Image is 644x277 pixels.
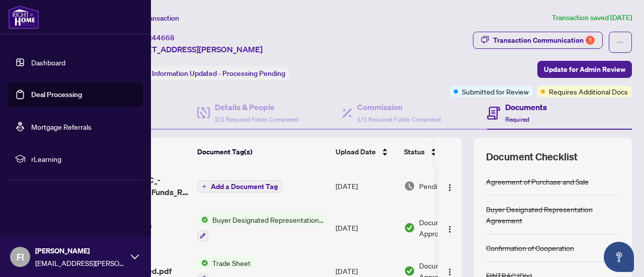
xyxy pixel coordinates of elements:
article: Transaction saved [DATE] [552,12,632,24]
a: Deal Processing [31,90,82,99]
th: Status [400,138,486,166]
div: Confirmation of Cooperation [486,242,574,253]
span: 44668 [152,33,175,42]
span: Upload Date [336,146,376,157]
div: Status: [125,66,289,80]
h4: Commission [357,101,441,113]
h4: Details & People [215,101,298,113]
button: Add a Document Tag [197,180,282,193]
span: Document Approved [419,217,481,239]
span: View Transaction [125,14,179,23]
button: Logo [442,178,458,194]
span: 2/2 Required Fields Completed [215,116,298,123]
div: Transaction Communication [493,32,595,48]
div: Buyer Designated Representation Agreement [486,204,620,226]
img: Status Icon [197,214,208,225]
button: Logo [442,220,458,236]
td: [DATE] [332,206,400,249]
span: [PERSON_NAME] [35,245,126,256]
button: Add a Document Tag [197,180,282,193]
span: Document Checklist [486,150,578,164]
h4: Documents [505,101,547,113]
span: Status [404,146,425,157]
span: plus [202,184,207,189]
img: Logo [446,183,454,192]
img: Logo [446,268,454,276]
span: ellipsis [617,39,624,46]
span: Trade Sheet [208,257,255,268]
span: Buyer Designated Representation Agreement [208,214,328,225]
button: Transaction Communication1 [473,32,603,49]
a: Dashboard [31,58,65,67]
img: Document Status [404,180,415,192]
div: Agreement of Purchase and Sale [486,176,589,187]
img: logo [8,5,39,29]
div: 1 [586,36,595,45]
img: Document Status [404,222,415,233]
span: Pending Review [419,180,469,192]
span: rLearning [31,153,136,164]
span: Required [505,116,529,123]
span: Add a Document Tag [211,183,278,190]
img: Logo [446,225,454,233]
th: Upload Date [332,138,400,166]
th: Document Tag(s) [193,138,332,166]
img: Document Status [404,265,415,276]
a: Mortgage Referrals [31,122,92,131]
span: FI [17,250,24,264]
span: Submitted for Review [462,86,529,97]
span: Requires Additional Docs [549,86,628,97]
span: 1/1 Required Fields Completed [357,116,441,123]
button: Open asap [604,242,634,272]
span: [EMAIL_ADDRESS][PERSON_NAME][DOMAIN_NAME] [35,257,126,268]
span: Information Updated - Processing Pending [152,69,285,78]
span: [STREET_ADDRESS][PERSON_NAME] [125,43,263,55]
img: Status Icon [197,257,208,268]
span: Update for Admin Review [544,61,625,77]
button: Status IconBuyer Designated Representation Agreement [197,214,328,241]
td: [DATE] [332,166,400,206]
button: Update for Admin Review [537,61,632,78]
